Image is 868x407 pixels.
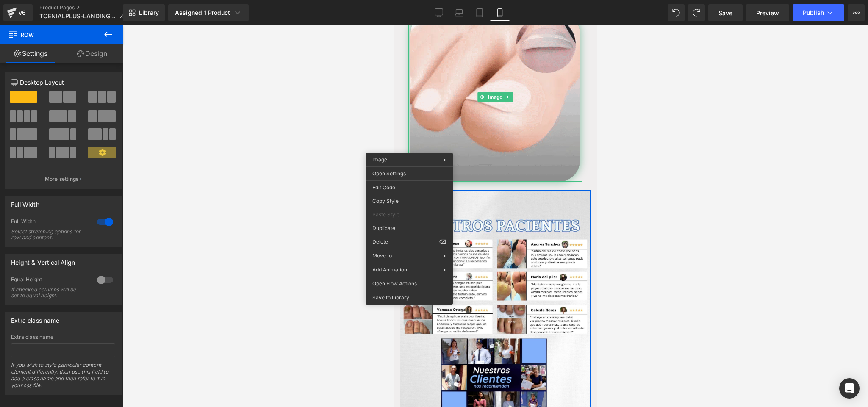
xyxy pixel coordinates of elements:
div: Extra class name [11,334,115,340]
span: Edit Code [372,184,446,191]
a: Product Pages [39,4,132,11]
span: Row [8,25,93,44]
div: Extra class name [11,312,59,324]
span: Row [17,165,34,177]
span: Library [139,9,159,17]
span: Open Settings [372,170,446,177]
div: Equal Height [11,276,89,285]
a: v6 [3,4,33,21]
p: More settings [45,175,79,183]
span: Preview [756,8,779,17]
div: v6 [17,7,28,18]
div: Open Intercom Messenger [839,378,860,399]
span: Publish [803,9,824,16]
a: Expand / Collapse [111,66,119,77]
span: Duplicate [372,224,446,232]
a: Preview [746,4,789,21]
span: Move to... [372,252,444,260]
a: New Library [123,4,165,21]
span: Image [372,156,387,163]
span: Image [93,66,111,77]
span: Save to Library [372,294,446,302]
div: If checked columns will be set to equal height. [11,287,87,299]
button: More [848,4,865,21]
span: Add Animation [372,266,444,274]
a: Laptop [449,4,469,21]
button: Redo [688,4,705,21]
button: Publish [793,4,844,21]
div: Assigned 1 Product [175,8,242,17]
span: ⌫ [439,238,446,246]
a: Mobile [490,4,510,21]
span: Open Flow Actions [372,280,446,288]
p: Desktop Layout [11,78,115,87]
span: Delete [372,238,439,246]
a: Expand / Collapse [34,165,45,177]
a: Design [61,44,123,63]
span: TOENIALPLUS-LANDING 02 [39,13,116,19]
div: Full Width [11,196,39,208]
div: Select stretching options for row and content. [11,229,87,241]
div: If you wish to style particular content element differently, then use this field to add a class n... [11,362,115,394]
a: Desktop [429,4,449,21]
span: Save [718,8,732,17]
span: Copy Style [372,197,446,205]
div: Full Width [11,218,89,227]
button: Undo [668,4,685,21]
span: Paste Style [372,211,446,219]
div: Height & Vertical Align [11,254,75,266]
a: Tablet [469,4,490,21]
button: More settings [5,169,121,189]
